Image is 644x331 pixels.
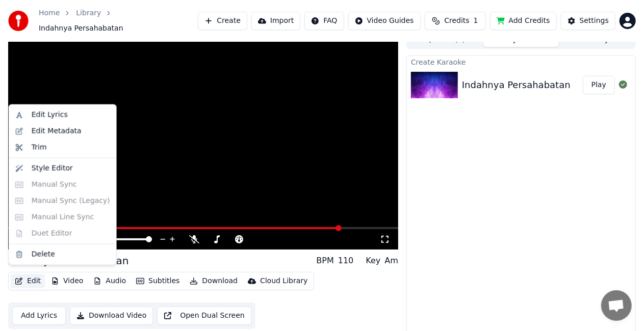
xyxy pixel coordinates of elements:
[89,274,130,288] button: Audio
[76,8,101,18] a: Library
[384,255,398,267] div: Am
[32,110,68,120] div: Edit Lyrics
[39,23,123,34] span: Indahnya Persahabatan
[32,250,55,260] div: Delete
[198,12,247,30] button: Create
[132,274,184,288] button: Subtitles
[186,274,242,288] button: Download
[462,78,571,92] div: Indahnya Persahabatan
[39,8,198,34] nav: breadcrumb
[32,163,73,174] div: Style Editor
[444,16,469,26] span: Credits
[407,56,635,68] div: Create Karaoke
[583,76,615,94] button: Play
[11,274,45,288] button: Edit
[32,126,82,136] div: Edit Metadata
[561,12,615,30] button: Settings
[338,255,354,267] div: 110
[304,12,344,30] button: FAQ
[425,12,486,30] button: Credits1
[580,16,609,26] div: Settings
[601,290,632,321] a: Open chat
[70,307,153,325] button: Download Video
[366,255,380,267] div: Key
[260,276,307,286] div: Cloud Library
[47,274,87,288] button: Video
[490,12,557,30] button: Add Credits
[157,307,251,325] button: Open Dual Screen
[348,12,421,30] button: Video Guides
[251,12,300,30] button: Import
[474,16,478,26] span: 1
[8,11,29,31] img: youka
[32,143,47,153] div: Trim
[316,255,333,267] div: BPM
[39,8,60,18] a: Home
[12,307,66,325] button: Add Lyrics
